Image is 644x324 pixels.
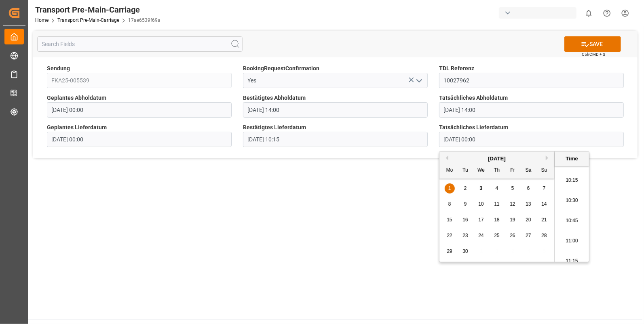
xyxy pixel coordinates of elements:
span: TDL Referenz [439,64,474,73]
div: We [476,166,486,176]
div: Choose Thursday, September 25th, 2025 [492,231,502,241]
a: Transport Pre-Main-Carriage [57,17,119,23]
span: 8 [448,201,451,207]
span: 12 [510,201,515,207]
input: DD.MM.YYYY HH:MM [47,102,232,118]
div: Choose Thursday, September 11th, 2025 [492,199,502,209]
div: Choose Wednesday, September 3rd, 2025 [476,183,486,194]
input: DD.MM.YYYY HH:MM [243,102,428,118]
li: 10:30 [555,191,589,211]
div: Choose Tuesday, September 16th, 2025 [460,215,471,225]
div: Choose Saturday, September 27th, 2025 [524,231,534,241]
div: Choose Monday, September 22nd, 2025 [445,231,455,241]
span: 24 [478,233,484,238]
span: Geplantes Abholdatum [47,94,106,102]
span: 19 [510,217,515,223]
span: 29 [447,248,452,254]
div: Choose Friday, September 12th, 2025 [508,199,518,209]
span: 11 [494,201,499,207]
button: Next Month [546,156,551,160]
span: 25 [494,233,499,238]
span: 18 [494,217,499,223]
button: open menu [413,74,425,87]
span: 17 [478,217,484,223]
span: 23 [462,233,468,238]
div: Choose Wednesday, September 10th, 2025 [476,199,486,209]
div: Choose Wednesday, September 17th, 2025 [476,215,486,225]
span: 27 [526,233,531,238]
li: 11:00 [555,231,589,251]
span: 20 [526,217,531,223]
div: Choose Thursday, September 18th, 2025 [492,215,502,225]
div: Su [539,166,549,176]
div: Fr [508,166,518,176]
div: Tu [460,166,471,176]
span: 14 [541,201,547,207]
span: Sendung [47,64,70,73]
div: Choose Wednesday, September 24th, 2025 [476,231,486,241]
div: [DATE] [439,155,554,163]
span: 2 [464,185,467,191]
div: Choose Friday, September 19th, 2025 [508,215,518,225]
div: Time [557,155,587,163]
span: 13 [526,201,531,207]
div: Choose Monday, September 1st, 2025 [445,183,455,194]
span: Geplantes Lieferdatum [47,123,107,132]
div: Choose Monday, September 29th, 2025 [445,246,455,257]
div: Sa [524,166,534,176]
div: Choose Tuesday, September 2nd, 2025 [460,183,471,194]
div: Transport Pre-Main-Carriage [35,4,160,16]
span: 3 [480,185,483,191]
button: Help Center [598,4,616,22]
button: show 0 new notifications [580,4,598,22]
a: Home [35,17,49,23]
span: 30 [462,248,468,254]
span: 16 [462,217,468,223]
span: Ctrl/CMD + S [582,51,605,57]
div: month 2025-09 [442,181,552,259]
span: 4 [496,185,498,191]
span: 6 [527,185,530,191]
div: Choose Saturday, September 13th, 2025 [524,199,534,209]
span: 10 [478,201,484,207]
div: Choose Monday, September 15th, 2025 [445,215,455,225]
span: 28 [541,233,547,238]
span: 9 [464,201,467,207]
input: DD.MM.YYYY HH:MM [47,132,232,147]
div: Choose Tuesday, September 30th, 2025 [460,246,471,257]
span: 15 [447,217,452,223]
input: Search Fields [37,36,243,52]
span: 26 [510,233,515,238]
span: Bestätigtes Lieferdatum [243,123,306,132]
div: Mo [445,166,455,176]
div: Choose Friday, September 26th, 2025 [508,231,518,241]
span: 22 [447,233,452,238]
span: BookingRequestConfirmation [243,64,319,73]
div: Choose Saturday, September 20th, 2025 [524,215,534,225]
div: Choose Saturday, September 6th, 2025 [524,183,534,194]
span: 5 [511,185,514,191]
div: Choose Sunday, September 21st, 2025 [539,215,549,225]
button: Previous Month [443,156,448,160]
input: DD.MM.YYYY HH:MM [243,132,428,147]
div: Choose Friday, September 5th, 2025 [508,183,518,194]
div: Choose Sunday, September 28th, 2025 [539,231,549,241]
input: DD.MM.YYYY HH:MM [439,102,624,118]
li: 11:15 [555,251,589,271]
span: 21 [541,217,547,223]
span: Tatsächliches Lieferdatum [439,123,508,132]
div: Choose Thursday, September 4th, 2025 [492,183,502,194]
div: Choose Sunday, September 14th, 2025 [539,199,549,209]
span: Tatsächliches Abholdatum [439,94,508,102]
span: Bestätigtes Abholdatum [243,94,306,102]
span: 7 [543,185,546,191]
div: Th [492,166,502,176]
div: Choose Monday, September 8th, 2025 [445,199,455,209]
li: 10:15 [555,170,589,191]
div: Choose Tuesday, September 9th, 2025 [460,199,471,209]
div: Choose Tuesday, September 23rd, 2025 [460,231,471,241]
li: 10:45 [555,211,589,231]
input: DD.MM.YYYY HH:MM [439,132,624,147]
span: 1 [448,185,451,191]
button: SAVE [564,36,621,52]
